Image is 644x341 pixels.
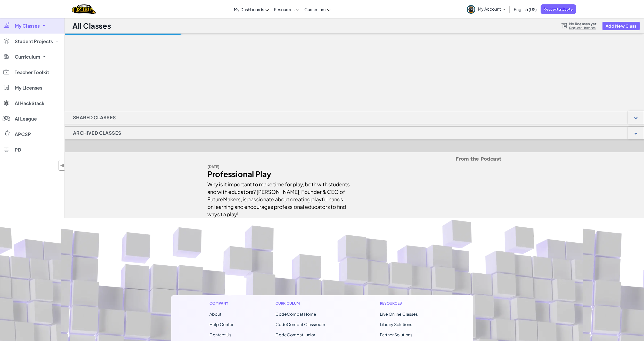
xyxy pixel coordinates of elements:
span: CodeCombat Home [275,311,316,317]
span: My Dashboards [234,7,264,12]
span: Student Projects [15,39,53,44]
a: Ozaria by CodeCombat logo [72,4,96,14]
span: English (US) [514,7,537,12]
span: My Licenses [15,85,42,90]
h1: Company [209,300,233,306]
a: My Account [464,1,508,17]
span: My Classes [15,23,40,28]
a: About [209,311,221,317]
a: My Dashboards [231,2,271,16]
a: Library Solutions [380,322,412,327]
img: avatar [467,5,475,14]
span: Teacher Toolkit [15,70,49,75]
span: My Account [478,6,506,12]
a: English (US) [511,2,539,16]
a: Curriculum [302,2,333,16]
a: Request Licenses [569,26,597,30]
h1: All Classes [72,21,111,31]
span: AI HackStack [15,101,44,106]
a: CodeCombat Junior [275,332,315,337]
div: Why is it important to make time for play, both with students and with educators? [PERSON_NAME], ... [207,178,350,218]
h5: From the Podcast [207,155,501,163]
a: Partner Solutions [380,332,412,337]
button: Add New Class [602,22,640,30]
span: No licenses yet [569,22,597,26]
span: Contact Us [209,332,231,337]
h1: Curriculum [275,300,338,306]
a: CodeCombat Classroom [275,322,325,327]
span: Curriculum [304,7,326,12]
span: ◀ [60,162,64,169]
span: AI League [15,116,37,121]
a: Help Center [209,322,233,327]
h1: Shared Classes [65,111,124,124]
div: Professional Play [207,170,350,178]
a: Live Online Classes [380,311,418,317]
span: Curriculum [15,54,40,59]
div: [DATE] [207,163,350,170]
span: Resources [274,7,295,12]
h1: Resources [380,300,435,306]
a: Resources [271,2,302,16]
h1: Archived Classes [65,126,129,139]
img: Home [72,4,96,14]
a: Request a Quote [541,4,576,14]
